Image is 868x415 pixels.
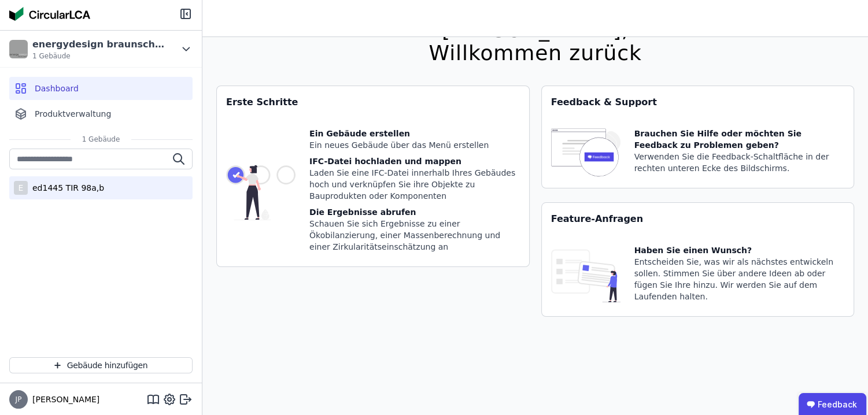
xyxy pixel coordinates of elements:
div: Brauchen Sie Hilfe oder möchten Sie Feedback zu Problemen geben? [634,128,845,151]
div: Schauen Sie sich Ergebnisse zu einer Ökobilanzierung, einer Massenberechnung und einer Zirkularit... [309,218,520,253]
div: Feature-Anfragen [542,203,854,235]
span: Produktverwaltung [35,108,111,120]
span: Dashboard [35,83,79,94]
span: 1 Gebäude [71,135,132,144]
img: Concular [9,7,90,21]
div: Feedback & Support [542,86,854,118]
div: Verwenden Sie die Feedback-Schaltfläche in der rechten unteren Ecke des Bildschirms. [634,151,845,174]
span: JP [16,396,22,403]
div: IFC-Datei hochladen und mappen [309,155,520,167]
img: feature_request_tile-UiXE1qGU.svg [551,244,620,307]
div: Die Ergebnisse abrufen [309,206,520,218]
div: Haben Sie einen Wunsch? [634,244,845,256]
span: 1 Gebäude [32,51,165,61]
div: Ein Gebäude erstellen [309,128,520,139]
div: Willkommen zurück [429,42,641,65]
img: feedback-icon-HCTs5lye.svg [551,128,620,179]
div: Laden Sie eine IFC-Datei innerhalb Ihres Gebäudes hoch und verknüpfen Sie ihre Objekte zu Bauprod... [309,167,520,202]
div: ed1445 TIR 98a,b [28,182,104,194]
span: [PERSON_NAME] [28,394,99,405]
div: Erste Schritte [217,86,529,118]
div: Entscheiden Sie, was wir als nächstes entwickeln sollen. Stimmen Sie über andere Ideen ab oder fü... [634,256,845,302]
div: E [14,181,28,195]
img: energydesign braunschweig GmbH [9,40,28,58]
div: Ein neues Gebäude über das Menü erstellen [309,139,520,151]
button: Gebäude hinzufügen [9,357,193,373]
div: energydesign braunschweig GmbH [32,38,165,51]
img: getting_started_tile-DrF_GRSv.svg [226,128,296,257]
